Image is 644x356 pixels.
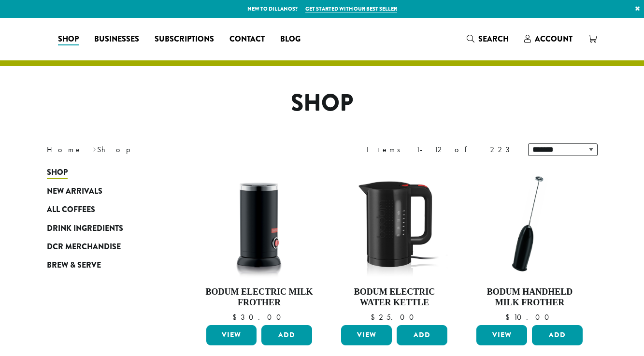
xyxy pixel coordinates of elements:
img: DP3927.01-002.png [474,168,585,279]
bdi: 30.00 [232,312,286,322]
span: New Arrivals [47,185,102,198]
span: All Coffees [47,204,95,216]
button: Add [532,325,583,345]
a: Bodum Handheld Milk Frother $10.00 [474,168,585,321]
span: $ [232,312,241,322]
span: Account [535,33,572,44]
bdi: 25.00 [371,312,418,322]
h4: Bodum Electric Water Kettle [339,287,450,308]
span: Shop [47,167,68,179]
span: Contact [229,33,265,45]
a: Search [459,31,516,47]
a: View [476,325,527,345]
h1: Shop [40,89,605,117]
nav: Breadcrumb [47,144,308,156]
span: Shop [58,33,79,45]
button: Add [261,325,312,345]
span: Drink Ingredients [47,223,123,235]
span: $ [371,312,379,322]
a: Drink Ingredients [47,219,163,237]
span: $ [505,312,514,322]
a: Shop [47,163,163,182]
span: Search [478,33,509,44]
span: Subscriptions [155,33,214,45]
h4: Bodum Handheld Milk Frother [474,287,585,308]
a: Bodum Electric Milk Frother $30.00 [204,168,315,321]
button: Add [397,325,447,345]
div: Items 1-12 of 223 [367,144,514,156]
a: Get started with our best seller [305,5,397,13]
a: Home [47,144,83,155]
a: Bodum Electric Water Kettle $25.00 [339,168,450,321]
span: Blog [280,33,301,45]
span: DCR Merchandise [47,241,121,253]
a: Brew & Serve [47,256,163,274]
a: View [206,325,257,345]
a: View [341,325,392,345]
span: Businesses [94,33,139,45]
a: Shop [50,31,86,47]
a: DCR Merchandise [47,238,163,256]
bdi: 10.00 [505,312,554,322]
h4: Bodum Electric Milk Frother [204,287,315,308]
a: New Arrivals [47,182,163,200]
span: Brew & Serve [47,259,101,271]
img: DP3954.01-002.png [203,168,315,279]
img: DP3955.01.png [339,168,450,279]
span: › [93,141,96,156]
a: All Coffees [47,200,163,219]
